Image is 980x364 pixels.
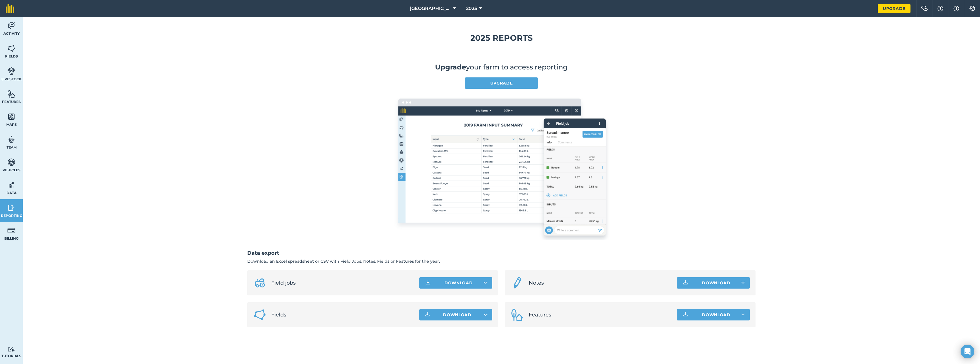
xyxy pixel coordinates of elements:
span: [GEOGRAPHIC_DATA] [410,5,451,12]
img: svg+xml;base64,PHN2ZyB4bWxucz0iaHR0cDovL3d3dy53My5vcmcvMjAwMC9zdmciIHdpZHRoPSI1NiIgaGVpZ2h0PSI2MC... [7,112,15,121]
img: svg+xml;base64,PD94bWwgdmVyc2lvbj0iMS4wIiBlbmNvZGluZz0idXRmLTgiPz4KPCEtLSBHZW5lcmF0b3I6IEFkb2JlIE... [7,347,15,352]
img: Features icon [511,308,524,322]
img: Fields icon [253,308,267,322]
img: Two speech bubbles overlapping with the left bubble in the forefront [921,6,928,11]
span: Notes [529,279,672,287]
img: A question mark icon [937,6,944,11]
img: svg+xml;base64,PD94bWwgdmVyc2lvbj0iMS4wIiBlbmNvZGluZz0idXRmLTgiPz4KPCEtLSBHZW5lcmF0b3I6IEFkb2JlIE... [253,276,267,290]
img: svg+xml;base64,PD94bWwgdmVyc2lvbj0iMS4wIiBlbmNvZGluZz0idXRmLTgiPz4KPCEtLSBHZW5lcmF0b3I6IEFkb2JlIE... [511,276,524,290]
span: Features [529,311,672,319]
img: svg+xml;base64,PHN2ZyB4bWxucz0iaHR0cDovL3d3dy53My5vcmcvMjAwMC9zdmciIHdpZHRoPSI1NiIgaGVpZ2h0PSI2MC... [7,90,15,98]
img: svg+xml;base64,PD94bWwgdmVyc2lvbj0iMS4wIiBlbmNvZGluZz0idXRmLTgiPz4KPCEtLSBHZW5lcmF0b3I6IEFkb2JlIE... [7,181,15,189]
button: Download [677,277,750,289]
a: Upgrade [878,4,910,13]
img: svg+xml;base64,PD94bWwgdmVyc2lvbj0iMS4wIiBlbmNvZGluZz0idXRmLTgiPz4KPCEtLSBHZW5lcmF0b3I6IEFkb2JlIE... [7,135,15,144]
span: 2025 [466,5,477,12]
p: Download an Excel spreadsheet or CSV with Field Jobs, Notes, Fields or Features for the year. [247,258,756,264]
div: Open Intercom Messenger [961,345,974,358]
img: svg+xml;base64,PHN2ZyB4bWxucz0iaHR0cDovL3d3dy53My5vcmcvMjAwMC9zdmciIHdpZHRoPSIxNyIgaGVpZ2h0PSIxNy... [954,5,959,12]
button: Download [677,309,750,320]
img: Download icon [682,311,689,318]
img: svg+xml;base64,PD94bWwgdmVyc2lvbj0iMS4wIiBlbmNvZGluZz0idXRmLTgiPz4KPCEtLSBHZW5lcmF0b3I6IEFkb2JlIE... [7,158,15,166]
a: Upgrade [435,63,466,71]
img: Download icon [424,279,431,286]
img: svg+xml;base64,PD94bWwgdmVyc2lvbj0iMS4wIiBlbmNvZGluZz0idXRmLTgiPz4KPCEtLSBHZW5lcmF0b3I6IEFkb2JlIE... [7,67,15,75]
button: Download [419,309,492,320]
span: Fields [271,311,415,319]
img: A cog icon [969,6,976,11]
p: your farm to access reporting [247,63,756,72]
h2: Data export [247,249,756,257]
img: svg+xml;base64,PD94bWwgdmVyc2lvbj0iMS4wIiBlbmNvZGluZz0idXRmLTgiPz4KPCEtLSBHZW5lcmF0b3I6IEFkb2JlIE... [7,21,15,30]
span: Download [443,312,471,318]
img: svg+xml;base64,PD94bWwgdmVyc2lvbj0iMS4wIiBlbmNvZGluZz0idXRmLTgiPz4KPCEtLSBHZW5lcmF0b3I6IEFkb2JlIE... [7,226,15,235]
span: Field jobs [271,279,415,287]
img: fieldmargin Logo [6,4,14,13]
img: svg+xml;base64,PHN2ZyB4bWxucz0iaHR0cDovL3d3dy53My5vcmcvMjAwMC9zdmciIHdpZHRoPSI1NiIgaGVpZ2h0PSI2MC... [7,44,15,53]
img: Download icon [682,279,689,286]
img: Screenshot of reporting in fieldmargin [392,94,611,240]
button: Download [419,277,492,289]
img: svg+xml;base64,PD94bWwgdmVyc2lvbj0iMS4wIiBlbmNvZGluZz0idXRmLTgiPz4KPCEtLSBHZW5lcmF0b3I6IEFkb2JlIE... [7,203,15,212]
a: Upgrade [465,77,538,89]
h1: 2025 Reports [32,32,971,44]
